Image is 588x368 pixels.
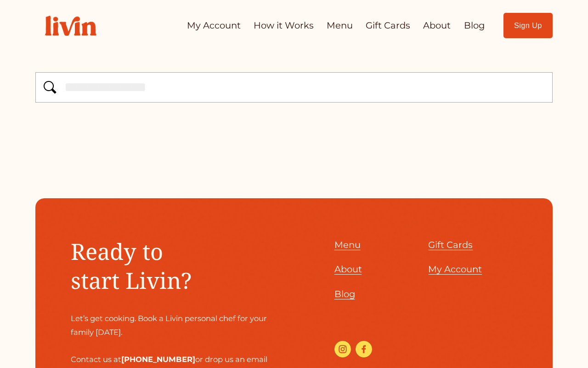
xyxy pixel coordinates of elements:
a: Menu [334,237,361,253]
a: My Account [187,17,241,34]
a: Facebook [356,341,372,357]
span: About [334,264,362,275]
a: How it Works [254,17,314,34]
span: Gift Cards [428,239,473,250]
a: Blog [334,286,355,302]
img: Livin [35,6,106,46]
a: My Account [428,261,482,277]
a: Gift Cards [366,17,410,34]
strong: [PHONE_NUMBER] [121,355,195,364]
a: Menu [327,17,353,34]
a: Instagram [334,341,351,357]
span: Ready to start Livin? [71,236,192,295]
span: My Account [428,264,482,275]
a: Gift Cards [428,237,473,253]
a: About [334,261,362,277]
a: Blog [464,17,485,34]
span: Menu [334,239,361,250]
span: Blog [334,288,355,299]
a: Sign Up [503,13,553,38]
a: About [423,17,451,34]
